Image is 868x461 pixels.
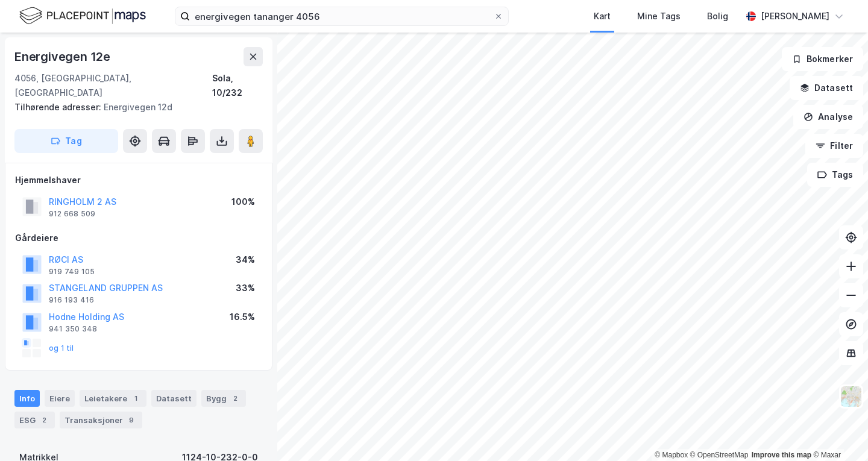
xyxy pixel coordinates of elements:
div: 1 [130,392,142,404]
img: logo.f888ab2527a4732fd821a326f86c7f29.svg [19,5,146,27]
div: Energivegen 12e [14,47,113,66]
div: 100% [231,195,255,209]
a: Improve this map [752,451,811,459]
div: 2 [229,392,241,404]
div: 34% [236,252,255,267]
div: 919 749 105 [49,267,95,277]
div: Bygg [201,390,246,407]
div: Hjemmelshaver [15,173,262,187]
button: Tag [14,129,118,153]
div: Mine Tags [637,9,681,24]
div: 4056, [GEOGRAPHIC_DATA], [GEOGRAPHIC_DATA] [14,71,212,100]
div: Energivegen 12d [14,100,253,114]
div: Eiere [45,390,75,407]
div: ESG [14,412,55,428]
button: Bokmerker [782,47,863,71]
div: Transaksjoner [60,412,142,428]
div: 912 668 509 [49,209,95,219]
div: Kart [594,9,611,24]
a: OpenStreetMap [690,451,749,459]
div: 916 193 416 [49,295,94,305]
div: Datasett [151,390,197,407]
div: Info [14,390,40,407]
img: Z [840,385,863,408]
div: 9 [125,414,137,426]
a: Mapbox [655,451,688,459]
div: Bolig [707,9,728,24]
span: Tilhørende adresser: [14,102,104,112]
div: 33% [236,281,255,295]
button: Analyse [793,105,863,129]
div: [PERSON_NAME] [761,9,829,24]
button: Tags [807,163,863,187]
div: Gårdeiere [15,231,262,245]
div: Leietakere [80,390,146,407]
div: 941 350 348 [49,324,97,334]
div: Kontrollprogram for chat [808,403,868,461]
button: Filter [805,134,863,158]
input: Søk på adresse, matrikkel, gårdeiere, leietakere eller personer [190,7,494,25]
div: 16.5% [230,310,255,324]
button: Datasett [790,76,863,100]
div: Sola, 10/232 [212,71,263,100]
iframe: Chat Widget [808,403,868,461]
div: 2 [38,414,50,426]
